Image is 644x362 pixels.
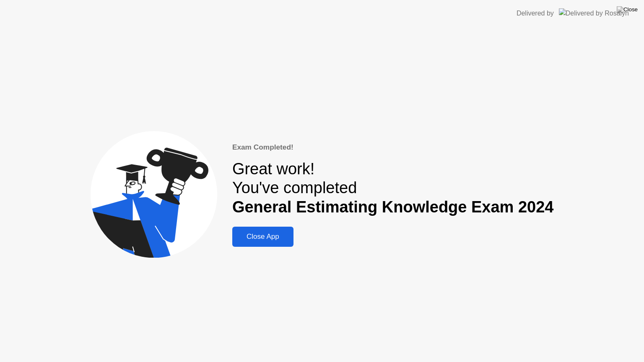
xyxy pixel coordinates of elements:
[235,233,291,241] div: Close App
[232,227,293,247] button: Close App
[559,8,629,18] img: Delivered by Rosalyn
[232,160,554,217] div: Great work! You've completed
[232,198,554,216] b: General Estimating Knowledge Exam 2024
[617,6,638,13] img: Close
[517,8,554,18] div: Delivered by
[232,142,554,153] div: Exam Completed!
